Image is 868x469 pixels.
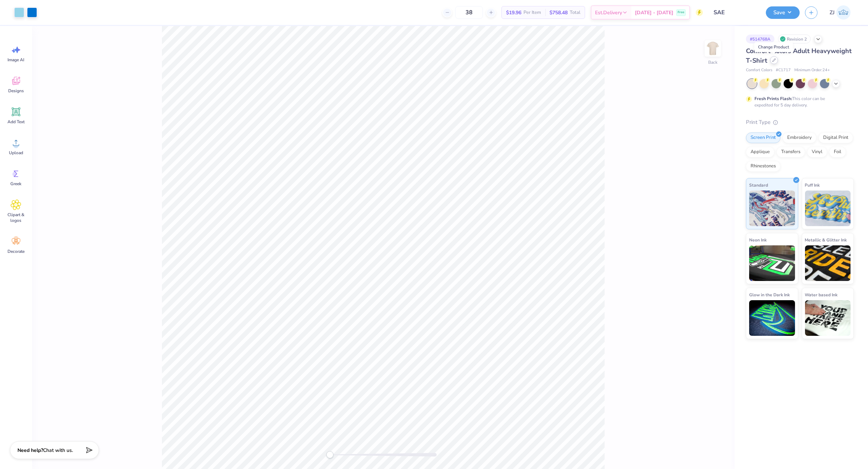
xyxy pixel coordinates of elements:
span: Puff Ink [805,181,820,189]
div: Vinyl [807,147,827,157]
span: Decorate [7,249,25,254]
img: Zhor Junavee Antocan [836,5,851,20]
div: Embroidery [783,132,816,143]
a: ZJ [826,5,854,20]
span: Clipart & logos [4,212,28,223]
button: Save [766,6,800,19]
div: # 514768A [746,35,774,43]
img: Glow in the Dark Ink [749,300,795,336]
span: Est. Delivery [595,9,622,16]
span: Metallic & Glitter Ink [805,236,847,244]
span: ZJ [830,9,835,17]
span: Standard [749,181,768,189]
div: Accessibility label [326,451,333,458]
img: Standard [749,191,795,226]
span: Greek [11,181,22,187]
div: This color can be expedited for 5 day delivery. [754,95,842,108]
div: Digital Print [819,132,853,143]
span: $19.96 [506,9,521,16]
span: Glow in the Dark Ink [749,291,790,298]
span: Upload [9,150,23,156]
span: Free [678,10,684,15]
strong: Need help? [17,447,43,454]
div: Foil [829,147,846,157]
span: Minimum Order: 24 + [794,67,830,73]
span: Total [570,9,580,16]
span: Comfort Colors Adult Heavyweight T-Shirt [746,47,852,65]
span: Add Text [7,119,25,125]
img: Neon Ink [749,245,795,281]
span: Chat with us. [43,447,73,454]
img: Back [706,41,720,56]
div: Screen Print [746,132,780,143]
span: [DATE] - [DATE] [635,9,673,16]
img: Puff Ink [805,191,851,226]
strong: Fresh Prints Flash: [754,96,792,101]
span: # C1717 [776,67,791,73]
span: Image AI [8,57,25,63]
img: Water based Ink [805,300,851,336]
span: Comfort Colors [746,67,772,73]
input: – – [455,6,483,19]
div: Revision 2 [778,35,811,43]
img: Metallic & Glitter Ink [805,245,851,281]
div: Back [708,59,717,66]
span: Neon Ink [749,236,767,244]
div: Print Type [746,118,854,126]
div: Rhinestones [746,161,780,172]
div: Change Product [754,42,793,52]
span: Per Item [524,9,541,16]
span: $758.48 [549,9,568,16]
div: Transfers [777,147,805,157]
div: Applique [746,147,774,157]
span: Designs [8,88,24,94]
input: Untitled Design [708,5,761,20]
span: Water based Ink [805,291,838,298]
